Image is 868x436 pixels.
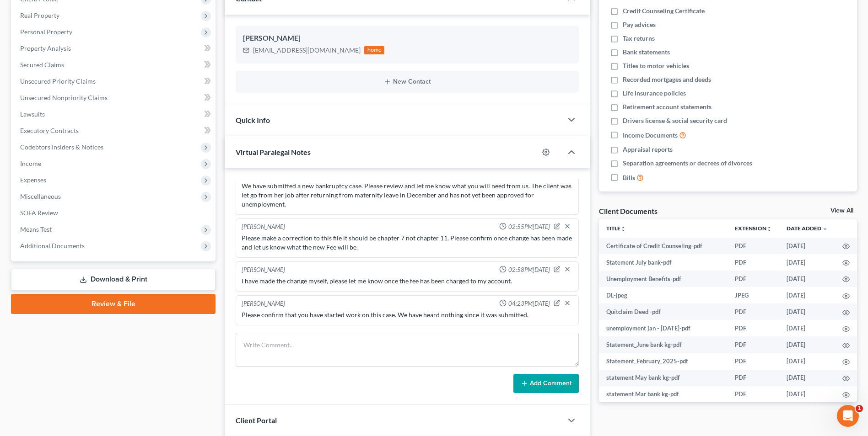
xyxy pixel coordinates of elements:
span: Bills [623,173,635,182]
a: Lawsuits [13,106,216,122]
a: View All [830,207,853,214]
span: SOFA Review [20,209,58,217]
td: Statement_June bank kg-pdf [599,336,728,353]
div: I have made the change myself, please let me know once the fee has been charged to my account. [242,276,573,286]
span: Appraisal reports [623,145,673,154]
span: Retirement account statements [623,102,712,112]
span: Codebtors Insiders & Notices [20,143,103,151]
span: Expenses [20,176,46,184]
td: [DATE] [779,287,835,303]
span: Executory Contracts [20,127,79,134]
span: 02:55PM[DATE] [508,223,550,231]
td: DL-jpeg [599,287,728,303]
span: Tax returns [623,34,655,43]
a: Date Added expand_more [787,225,828,232]
td: Statement_February_2025-pdf [599,353,728,370]
div: We have submitted a new bankruptcy case. Please review and let me know what you will need from us... [242,181,573,209]
span: Life insurance policies [623,89,686,98]
span: Pay advices [623,20,656,29]
a: SOFA Review [13,205,216,221]
div: Please confirm that you have started work on this case. We have heard nothing since it was submit... [242,310,573,319]
td: Quitclaim Deed -pdf [599,303,728,320]
td: [DATE] [779,336,835,353]
span: Additional Documents [20,242,85,250]
span: 1 [856,405,863,412]
td: PDF [728,254,779,271]
i: unfold_more [620,226,626,232]
span: 04:23PM[DATE] [508,299,550,308]
td: [DATE] [779,271,835,287]
i: unfold_more [766,226,772,232]
span: Bank statements [623,48,670,57]
span: Quick Info [236,116,270,124]
td: [DATE] [779,320,835,336]
td: [DATE] [779,353,835,370]
span: Secured Claims [20,61,64,69]
a: Extensionunfold_more [735,225,772,232]
td: Unemployment Benefits-pdf [599,271,728,287]
td: statement Mar bank kg-pdf [599,386,728,403]
span: Credit Counseling Certificate [623,6,705,16]
div: [PERSON_NAME] [243,33,571,44]
div: Client Documents [599,206,658,216]
span: Personal Property [20,28,72,36]
a: Executory Contracts [13,122,216,139]
span: Titles to motor vehicles [623,61,689,70]
span: Recorded mortgages and deeds [623,75,711,84]
span: Income Documents [623,131,678,140]
td: PDF [728,320,779,336]
span: Real Property [20,11,59,19]
div: Please make a correction to this file it should be chapter 7 not chapter 11. Please confirm once ... [242,234,573,252]
a: Secured Claims [13,57,216,73]
td: [DATE] [779,370,835,386]
div: [PERSON_NAME] [242,266,285,275]
i: expand_more [822,226,828,232]
button: Add Comment [513,374,579,393]
td: [DATE] [779,303,835,320]
td: JPEG [728,287,779,303]
span: Miscellaneous [20,192,61,200]
td: PDF [728,386,779,403]
div: [EMAIL_ADDRESS][DOMAIN_NAME] [253,46,361,55]
td: PDF [728,370,779,386]
a: Download & Print [11,269,216,290]
span: Lawsuits [20,110,45,118]
td: [DATE] [779,254,835,271]
td: Certificate of Credit Counseling-pdf [599,238,728,254]
span: Drivers license & social security card [623,116,727,125]
td: [DATE] [779,386,835,403]
span: Virtual Paralegal Notes [236,148,311,156]
td: PDF [728,353,779,370]
span: 02:58PM[DATE] [508,266,550,274]
span: Income [20,160,41,167]
span: Means Test [20,225,52,233]
a: Unsecured Priority Claims [13,73,216,90]
div: home [364,46,384,54]
a: Review & File [11,294,216,314]
td: unemployment jan - [DATE]-pdf [599,320,728,336]
a: Unsecured Nonpriority Claims [13,90,216,106]
td: PDF [728,271,779,287]
span: Unsecured Priority Claims [20,77,96,85]
div: [PERSON_NAME] [242,299,285,308]
div: [PERSON_NAME] [242,223,285,232]
span: Property Analysis [20,44,71,52]
iframe: Intercom live chat [837,405,859,427]
td: Statement July bank-pdf [599,254,728,271]
td: PDF [728,238,779,254]
span: Separation agreements or decrees of divorces [623,159,752,168]
td: PDF [728,303,779,320]
span: Unsecured Nonpriority Claims [20,94,108,101]
a: Property Analysis [13,40,216,57]
span: Client Portal [236,416,277,425]
td: PDF [728,336,779,353]
button: New Contact [243,78,571,85]
td: statement May bank kg-pdf [599,370,728,386]
td: [DATE] [779,238,835,254]
a: Titleunfold_more [606,225,626,232]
